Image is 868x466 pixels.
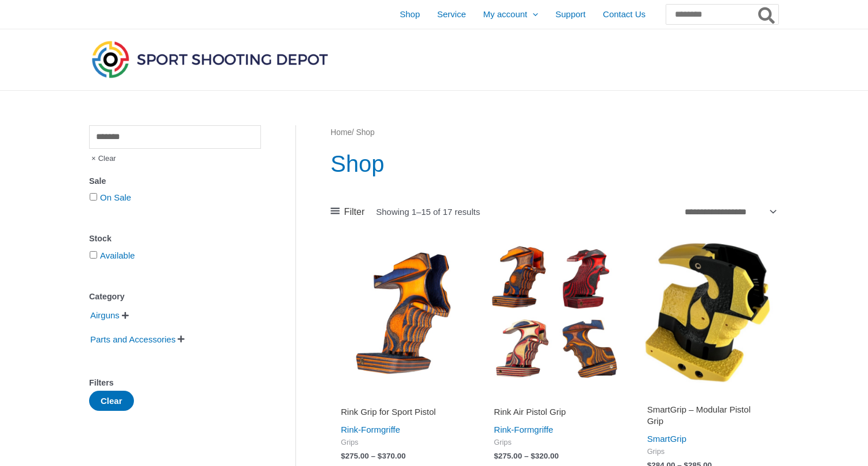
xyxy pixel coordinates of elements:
[531,452,559,460] bdi: 320.00
[89,375,261,391] div: Filters
[371,452,376,460] span: –
[494,390,614,404] iframe: Customer reviews powered by Trustpilot
[100,251,135,260] a: Available
[90,193,97,201] input: On Sale
[680,203,778,220] select: Shop order
[494,425,553,434] a: Rink-Formgriffe
[494,406,614,422] a: Rink Air Pistol Grip
[89,391,134,411] button: Clear
[178,335,185,343] span: 
[341,438,462,448] span: Grips
[89,330,176,349] span: Parts and Accessories
[89,334,176,344] a: Parts and Accessories
[494,452,498,460] span: $
[494,452,522,460] bdi: 275.00
[331,242,472,383] img: Rink Grip for Sport Pistol
[494,438,614,448] span: Grips
[483,242,625,383] img: Rink Air Pistol Grip
[89,306,121,325] span: Airguns
[637,242,778,383] img: SmartGrip - Modular Pistol Grip
[344,203,365,221] span: Filter
[494,406,614,418] h2: Rink Air Pistol Grip
[647,447,768,457] span: Grips
[122,311,129,319] span: 
[89,38,331,80] img: Sport Shooting Depot
[376,207,480,216] p: Showing 1–15 of 17 results
[331,128,352,137] a: Home
[378,452,382,460] span: $
[524,452,529,460] span: –
[341,406,462,422] a: Rink Grip for Sport Pistol
[89,288,261,305] div: Category
[331,148,778,180] h1: Shop
[89,310,121,319] a: Airguns
[531,452,535,460] span: $
[90,251,97,259] input: Available
[331,125,778,140] nav: Breadcrumb
[756,5,778,24] button: Search
[341,452,369,460] bdi: 275.00
[89,173,261,190] div: Sale
[647,404,768,426] h2: SmartGrip – Modular Pistol Grip
[100,192,131,202] a: On Sale
[341,425,400,434] a: Rink-Formgriffe
[647,404,768,431] a: SmartGrip – Modular Pistol Grip
[341,390,462,404] iframe: Customer reviews powered by Trustpilot
[341,452,345,460] span: $
[89,149,116,168] span: Clear
[378,452,406,460] bdi: 370.00
[647,390,768,404] iframe: Customer reviews powered by Trustpilot
[647,434,686,444] a: SmartGrip
[89,230,261,247] div: Stock
[341,406,462,418] h2: Rink Grip for Sport Pistol
[331,203,364,221] a: Filter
